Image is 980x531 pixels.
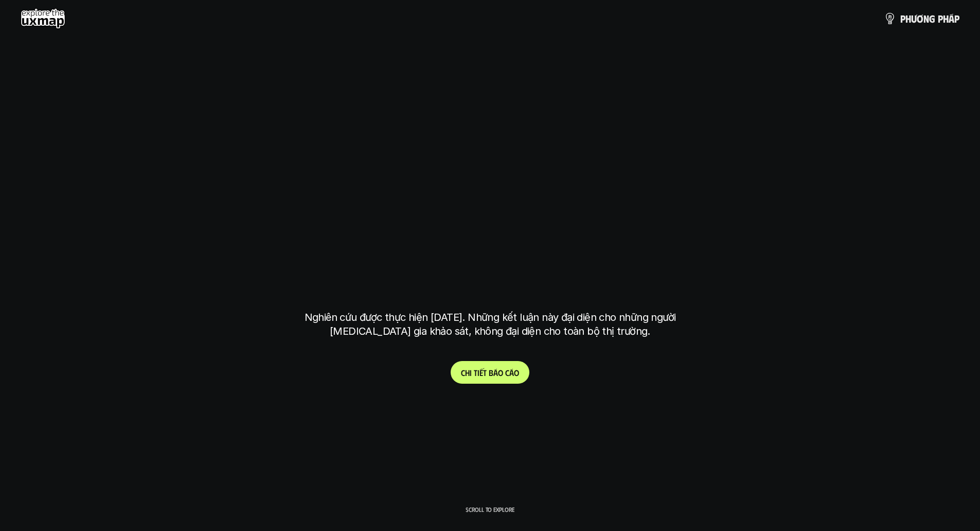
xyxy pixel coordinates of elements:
span: o [498,368,503,378]
h1: tại [GEOGRAPHIC_DATA] [307,245,673,288]
span: h [905,13,911,24]
h6: Kết quả nghiên cứu [455,138,533,150]
span: g [929,13,935,24]
span: á [509,368,514,378]
span: n [923,13,929,24]
span: p [938,13,943,24]
span: p [900,13,905,24]
span: á [949,13,954,24]
span: o [514,368,519,378]
span: t [483,368,487,378]
span: h [943,13,949,24]
span: b [489,368,493,378]
span: á [493,368,498,378]
span: p [954,13,959,24]
span: h [465,368,470,378]
span: c [505,368,509,378]
a: Chitiếtbáocáo [451,361,529,384]
p: Scroll to explore [466,506,514,513]
a: phươngpháp [884,8,959,29]
h1: phạm vi công việc của [302,163,678,207]
span: i [470,368,472,378]
p: Nghiên cứu được thực hiện [DATE]. Những kết luận này đại diện cho những người [MEDICAL_DATA] gia ... [297,311,683,338]
span: t [474,368,477,378]
span: ơ [917,13,923,24]
span: i [477,368,479,378]
span: C [461,368,465,378]
span: ư [911,13,917,24]
span: ế [479,368,483,378]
